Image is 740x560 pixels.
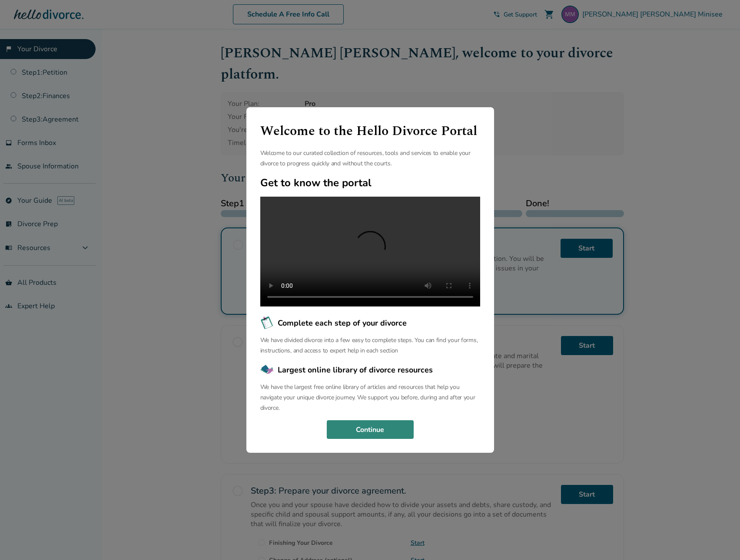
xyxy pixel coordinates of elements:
span: Complete each step of your divorce [278,317,407,329]
span: Largest online library of divorce resources [278,364,433,376]
p: Welcome to our curated collection of resources, tools and services to enable your divorce to prog... [260,148,480,169]
p: We have the largest free online library of articles and resources that help you navigate your uni... [260,382,480,413]
img: Complete each step of your divorce [260,316,274,330]
button: Continue [327,420,414,439]
p: We have divided divorce into a few easy to complete steps. You can find your forms, instructions,... [260,335,480,356]
h2: Get to know the portal [260,176,480,190]
h1: Welcome to the Hello Divorce Portal [260,121,480,141]
img: Largest online library of divorce resources [260,363,274,377]
iframe: Chat Widget [697,518,740,560]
